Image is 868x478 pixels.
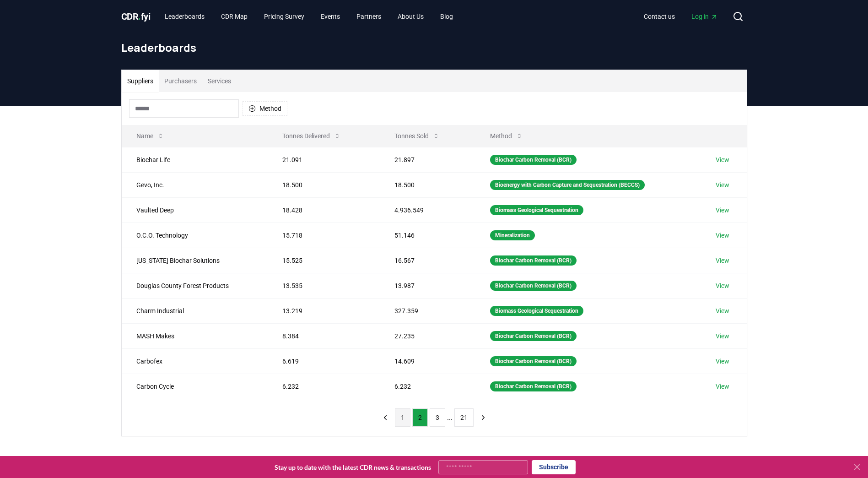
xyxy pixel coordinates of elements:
button: Services [202,70,237,92]
button: 2 [412,408,428,427]
div: Mineralization [490,230,535,240]
div: Biochar Carbon Removal (BCR) [490,281,577,291]
td: 18.428 [268,197,380,223]
td: 13.535 [268,273,380,298]
td: 14.609 [380,348,475,374]
a: View [716,382,729,391]
a: View [716,180,729,190]
div: Biomass Geological Sequestration [490,205,583,215]
div: Bioenergy with Carbon Capture and Sequestration (BECCS) [490,180,645,190]
a: View [716,231,729,240]
td: 13.987 [380,273,475,298]
button: Method [243,101,287,116]
td: 8.384 [268,323,380,348]
td: 13.219 [268,298,380,323]
a: View [716,206,729,215]
button: 21 [454,408,474,427]
td: 4.936.549 [380,197,475,223]
button: 1 [395,408,410,427]
a: Partners [349,8,388,25]
button: 3 [430,408,445,427]
a: View [716,357,729,366]
td: 16.567 [380,248,475,273]
button: Method [483,127,530,145]
h1: Leaderboards [121,40,747,55]
button: Suppliers [122,70,159,92]
a: Contact us [636,8,682,25]
a: About Us [390,8,431,25]
td: Carbon Cycle [122,374,268,399]
td: 15.525 [268,248,380,273]
div: Biomass Geological Sequestration [490,306,583,316]
td: 27.235 [380,323,475,348]
button: Name [129,127,172,145]
a: CDR.fyi [121,10,151,23]
div: Biochar Carbon Removal (BCR) [490,255,577,266]
a: Leaderboards [157,8,212,25]
span: . [138,11,141,22]
span: Log in [691,12,718,21]
a: Pricing Survey [257,8,312,25]
td: 21.091 [268,147,380,172]
div: Biochar Carbon Removal (BCR) [490,381,577,391]
div: Biochar Carbon Removal (BCR) [490,356,577,366]
a: View [716,331,729,341]
a: View [716,155,729,164]
div: Biochar Carbon Removal (BCR) [490,155,577,165]
li: ... [447,412,453,423]
td: 21.897 [380,147,475,172]
nav: Main [636,8,725,25]
td: 15.718 [268,223,380,248]
button: Purchasers [159,70,202,92]
td: Gevo, Inc. [122,172,268,197]
td: 6.619 [268,348,380,374]
span: CDR fyi [121,11,151,22]
td: 6.232 [380,374,475,399]
td: Biochar Life [122,147,268,172]
button: next page [475,408,491,427]
a: Blog [433,8,460,25]
a: View [716,256,729,265]
button: previous page [377,408,393,427]
td: O.C.O. Technology [122,223,268,248]
a: View [716,281,729,290]
div: Biochar Carbon Removal (BCR) [490,331,577,341]
td: Douglas County Forest Products [122,273,268,298]
td: 18.500 [380,172,475,197]
button: Tonnes Delivered [275,127,348,145]
td: 6.232 [268,374,380,399]
a: Events [313,8,347,25]
td: 51.146 [380,223,475,248]
a: Log in [684,8,725,25]
td: Charm Industrial [122,298,268,323]
td: Carbofex [122,348,268,374]
button: Tonnes Sold [387,127,447,145]
td: Vaulted Deep [122,197,268,223]
nav: Main [157,8,460,25]
a: View [716,306,729,315]
td: 18.500 [268,172,380,197]
td: [US_STATE] Biochar Solutions [122,248,268,273]
a: CDR Map [214,8,255,25]
td: 327.359 [380,298,475,323]
td: MASH Makes [122,323,268,348]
